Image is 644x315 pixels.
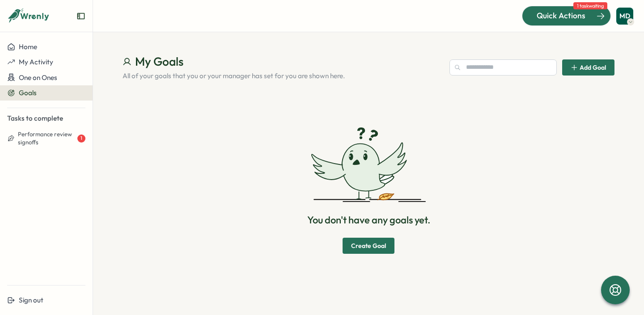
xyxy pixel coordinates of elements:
button: Add Goal [562,59,614,76]
span: My Activity [19,58,53,66]
span: Goals [19,88,37,97]
span: One on Ones [19,73,57,82]
button: Create Goal [343,238,394,254]
span: Add Goal [580,64,606,71]
button: Expand sidebar [76,12,85,21]
span: Create Goal [351,238,386,253]
span: Sign out [19,296,43,304]
button: Quick Actions [522,6,611,25]
p: You don't have any goals yet. [307,213,430,227]
h1: My Goals [123,54,442,69]
button: MD [616,8,633,25]
p: All of your goals that you or your manager has set for you are shown here. [123,71,442,81]
span: Home [19,42,37,51]
span: Performance review signoffs [18,130,76,146]
span: 1 task waiting [573,2,607,9]
p: Tasks to complete [7,113,85,123]
div: 1 [77,134,85,143]
span: Quick Actions [537,10,585,21]
span: MD [619,12,630,20]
